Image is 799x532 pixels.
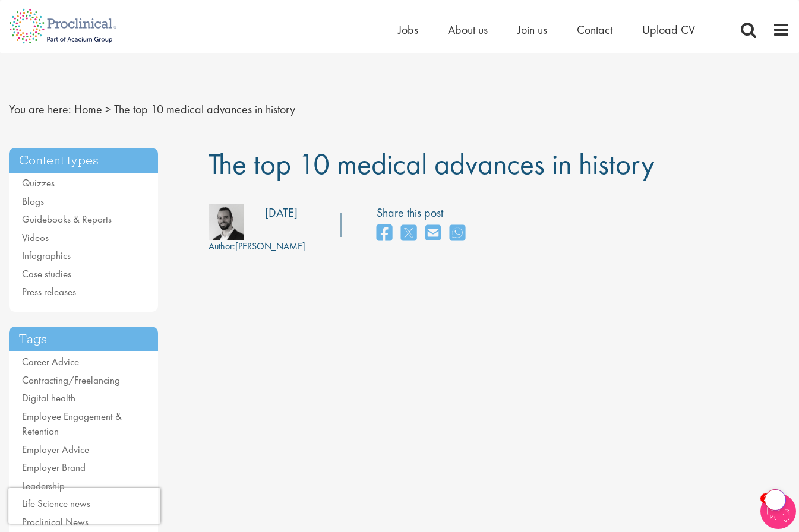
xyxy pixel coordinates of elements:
[448,22,488,37] a: About us
[9,148,158,173] h3: Content types
[642,22,695,37] a: Upload CV
[425,221,441,246] a: share on email
[760,493,796,529] img: Chatbot
[22,213,112,226] a: Guidebooks & Reports
[398,22,418,37] a: Jobs
[22,195,44,208] a: Blogs
[22,461,86,474] a: Employer Brand
[9,327,158,352] h3: Tags
[22,410,122,438] a: Employee Engagement & Retention
[22,479,65,492] a: Leadership
[450,221,465,246] a: share on whats app
[8,488,160,524] iframe: reCAPTCHA
[760,493,770,503] span: 1
[209,204,244,240] img: 76d2c18e-6ce3-4617-eefd-08d5a473185b
[22,373,120,387] a: Contracting/Freelancing
[74,102,102,117] a: breadcrumb link
[22,231,49,244] a: Videos
[209,240,305,254] div: [PERSON_NAME]
[22,285,76,298] a: Press releases
[22,176,55,189] a: Quizzes
[22,515,89,528] a: Proclinical News
[401,221,416,246] a: share on twitter
[377,221,392,246] a: share on facebook
[265,204,298,221] div: [DATE]
[22,391,75,404] a: Digital health
[114,102,295,117] span: The top 10 medical advances in history
[22,267,71,280] a: Case studies
[377,204,471,221] label: Share this post
[209,145,655,183] span: The top 10 medical advances in history
[22,355,79,368] a: Career Advice
[517,22,547,37] a: Join us
[22,249,71,262] a: Infographics
[209,240,235,252] span: Author:
[105,102,111,117] span: >
[577,22,612,37] a: Contact
[22,443,89,456] a: Employer Advice
[9,102,71,117] span: You are here:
